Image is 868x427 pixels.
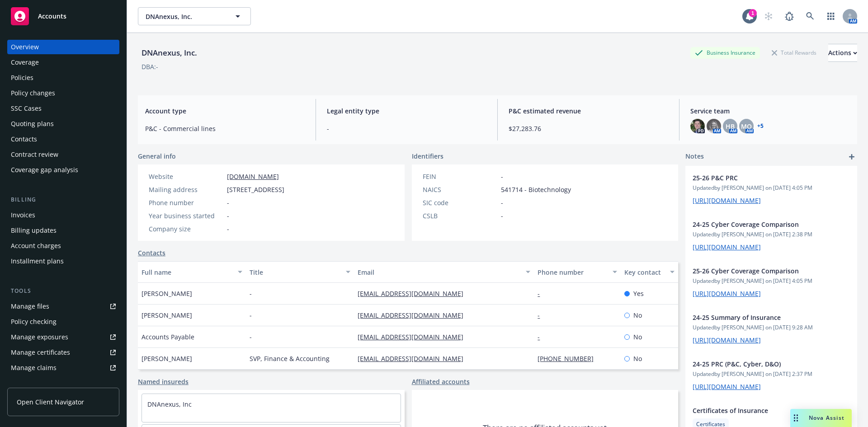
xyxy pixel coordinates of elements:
span: [PERSON_NAME] [142,310,192,320]
span: Accounts [38,13,66,20]
a: [URL][DOMAIN_NAME] [693,289,761,298]
div: 1 [749,9,757,17]
button: Email [354,261,534,283]
button: Full name [138,261,246,283]
div: DNAnexus, Inc. [138,47,201,59]
span: [PERSON_NAME] [142,354,192,363]
div: NAICS [423,185,497,194]
div: Billing updates [11,223,57,238]
a: - [538,311,547,319]
a: Account charges [7,239,119,253]
button: Nova Assist [790,409,852,427]
a: Billing updates [7,223,119,238]
a: Report a Bug [780,7,798,25]
span: 25-26 Cyber Coverage Comparison [693,266,826,276]
span: 24-25 PRC (P&C, Cyber, D&O) [693,359,826,369]
a: [URL][DOMAIN_NAME] [693,196,761,205]
div: Manage claims [11,361,57,375]
button: DNAnexus, Inc. [138,7,251,25]
div: Email [358,267,520,277]
a: [DOMAIN_NAME] [227,172,279,181]
span: 24-25 Cyber Coverage Comparison [693,220,826,229]
span: 25-26 P&C PRC [693,173,826,183]
div: Title [250,267,340,277]
span: [STREET_ADDRESS] [227,185,284,194]
span: Identifiers [412,151,443,161]
span: $27,283.76 [509,124,668,133]
span: - [327,124,486,133]
a: Invoices [7,208,119,222]
a: Manage claims [7,361,119,375]
a: [EMAIL_ADDRESS][DOMAIN_NAME] [358,289,471,298]
div: Phone number [538,267,607,277]
a: Coverage [7,55,119,70]
a: Switch app [822,7,840,25]
span: Yes [633,289,644,298]
span: - [227,224,229,234]
a: Policy checking [7,314,119,329]
a: Contract review [7,147,119,162]
div: 24-25 Summary of InsuranceUpdatedby [PERSON_NAME] on [DATE] 9:28 AM[URL][DOMAIN_NAME] [685,305,857,352]
div: Coverage [11,55,39,70]
a: Overview [7,40,119,54]
span: Nova Assist [809,414,844,422]
span: HB [726,122,735,131]
div: Coverage gap analysis [11,163,78,177]
span: Certificates of Insurance [693,406,826,415]
div: Contract review [11,147,58,162]
span: Updated by [PERSON_NAME] on [DATE] 2:37 PM [693,370,850,378]
a: DNAnexus, Inc [147,400,192,408]
span: General info [138,151,176,161]
div: Manage exposures [11,330,68,344]
span: P&C estimated revenue [509,106,668,116]
button: Title [246,261,354,283]
a: Accounts [7,4,119,29]
div: DBA: - [142,62,158,71]
div: Tools [7,286,119,296]
span: Accounts Payable [142,332,194,342]
span: - [501,211,503,221]
a: Affiliated accounts [412,377,470,386]
a: - [538,333,547,341]
div: Key contact [624,267,665,277]
span: No [633,332,642,342]
span: No [633,354,642,363]
span: DNAnexus, Inc. [146,12,224,21]
span: Updated by [PERSON_NAME] on [DATE] 9:28 AM [693,324,850,332]
div: Policies [11,70,33,85]
a: [URL][DOMAIN_NAME] [693,382,761,391]
div: 25-26 P&C PRCUpdatedby [PERSON_NAME] on [DATE] 4:05 PM[URL][DOMAIN_NAME] [685,166,857,212]
a: [PHONE_NUMBER] [538,354,601,363]
div: Billing [7,195,119,204]
a: SSC Cases [7,101,119,116]
div: Company size [149,224,223,234]
img: photo [690,119,705,133]
a: Manage files [7,299,119,314]
span: Updated by [PERSON_NAME] on [DATE] 2:38 PM [693,230,850,239]
a: Manage exposures [7,330,119,344]
span: Account type [145,106,305,116]
span: - [227,198,229,207]
div: Overview [11,40,39,54]
span: - [501,198,503,207]
a: [URL][DOMAIN_NAME] [693,336,761,344]
div: Installment plans [11,254,64,268]
span: Notes [685,151,704,162]
a: Start snowing [759,7,778,25]
div: Year business started [149,211,223,221]
div: Mailing address [149,185,223,194]
div: Business Insurance [690,47,760,58]
div: 24-25 Cyber Coverage ComparisonUpdatedby [PERSON_NAME] on [DATE] 2:38 PM[URL][DOMAIN_NAME] [685,212,857,259]
div: Drag to move [790,409,802,427]
a: Installment plans [7,254,119,268]
div: SSC Cases [11,101,42,116]
a: Policy changes [7,86,119,100]
a: - [538,289,547,298]
a: Contacts [138,248,165,258]
div: Contacts [11,132,37,146]
div: Actions [828,44,857,61]
a: [EMAIL_ADDRESS][DOMAIN_NAME] [358,354,471,363]
button: Actions [828,44,857,62]
div: Full name [142,267,232,277]
a: Search [801,7,819,25]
